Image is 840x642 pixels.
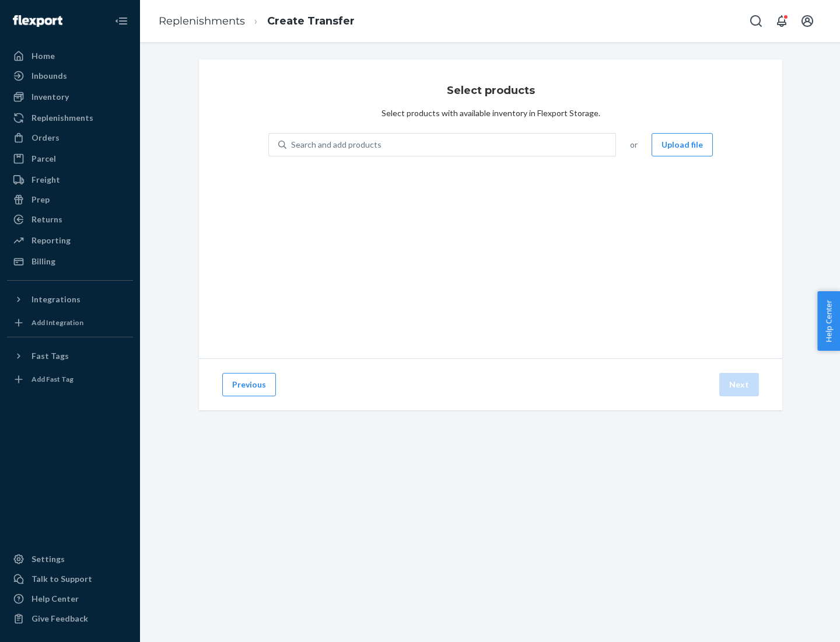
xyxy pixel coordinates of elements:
h3: Select products [447,83,535,98]
a: Billing [7,252,133,271]
div: Inbounds [32,70,67,82]
button: Close Navigation [110,9,133,33]
button: Give Feedback [7,609,133,628]
div: Prep [32,194,50,205]
div: Fast Tags [32,350,69,362]
a: Replenishments [7,109,133,127]
button: Help Center [817,291,840,351]
a: Returns [7,210,133,229]
div: Integrations [32,294,80,305]
a: Talk to Support [7,570,133,588]
a: Parcel [7,149,133,168]
div: Give Feedback [32,613,88,624]
button: Open notifications [770,9,793,33]
div: Help Center [32,593,79,605]
a: Replenishments [159,15,245,27]
a: Create Transfer [267,15,355,27]
div: Talk to Support [32,573,92,585]
div: Inventory [32,91,69,103]
button: Upload file [652,133,713,156]
div: Settings [32,553,65,565]
img: Flexport logo [13,15,62,27]
div: Replenishments [32,112,93,124]
button: Integrations [7,290,133,309]
div: Billing [32,256,55,267]
div: Orders [32,132,60,144]
a: Home [7,47,133,65]
div: Home [32,50,55,62]
div: Select products with available inventory in Flexport Storage. [381,107,600,119]
div: Parcel [32,153,56,165]
button: Fast Tags [7,347,133,365]
div: Returns [32,214,62,225]
a: Add Integration [7,313,133,332]
span: or [630,139,638,151]
ol: breadcrumbs [149,4,364,39]
a: Prep [7,190,133,209]
div: Add Fast Tag [32,374,73,384]
div: Add Integration [32,317,83,327]
a: Freight [7,170,133,189]
div: Reporting [32,235,71,246]
a: Add Fast Tag [7,370,133,389]
a: Orders [7,128,133,147]
a: Reporting [7,231,133,250]
a: Help Center [7,589,133,608]
a: Settings [7,550,133,568]
div: Search and add products [291,139,381,151]
button: Open Search Box [744,9,768,33]
a: Inventory [7,88,133,106]
button: Previous [222,373,276,396]
button: Next [719,373,759,396]
button: Open account menu [796,9,819,33]
div: Freight [32,174,60,186]
a: Inbounds [7,67,133,85]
